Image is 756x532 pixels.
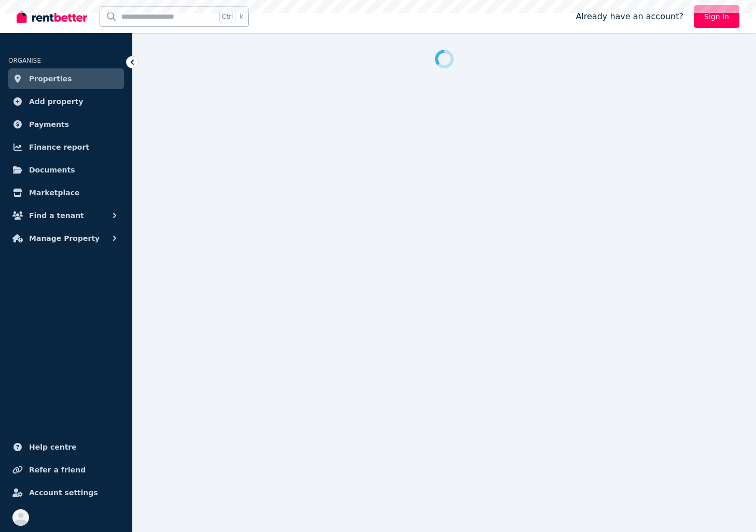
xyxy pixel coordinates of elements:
[8,57,41,64] span: ORGANISE
[29,95,83,108] span: Add property
[17,9,87,24] img: RentBetter
[8,205,124,226] button: Find a tenant
[8,114,124,135] a: Payments
[29,164,75,176] span: Documents
[694,5,739,28] a: Sign In
[29,209,84,222] span: Find a tenant
[29,441,77,453] span: Help centre
[240,12,243,21] span: k
[29,118,69,131] span: Payments
[29,232,100,245] span: Manage Property
[8,137,124,157] a: Finance report
[8,437,124,457] a: Help centre
[8,482,124,503] a: Account settings
[29,73,72,85] span: Properties
[8,459,124,480] a: Refer a friend
[8,182,124,203] a: Marketplace
[219,10,235,23] span: Ctrl
[8,228,124,249] button: Manage Property
[576,10,683,23] span: Already have an account?
[29,141,89,153] span: Finance report
[29,486,98,499] span: Account settings
[8,160,124,180] a: Documents
[8,68,124,89] a: Properties
[8,91,124,112] a: Add property
[29,186,79,199] span: Marketplace
[29,464,86,476] span: Refer a friend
